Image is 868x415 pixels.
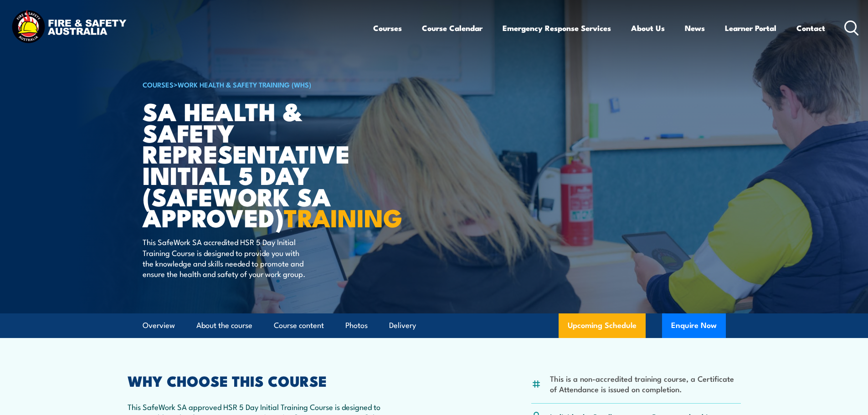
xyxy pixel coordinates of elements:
li: This is a non-accredited training course, a Certificate of Attendance is issued on completion. [550,373,741,395]
a: COURSES [143,79,174,89]
a: Upcoming Schedule [559,313,646,338]
a: Overview [143,313,175,338]
a: Work Health & Safety Training (WHS) [178,79,311,89]
a: Learner Portal [725,16,776,40]
h6: > [143,79,368,90]
a: Courses [373,16,402,40]
h2: WHY CHOOSE THIS COURSE [128,374,394,387]
a: News [685,16,705,40]
p: This SafeWork SA accredited HSR 5 Day Initial Training Course is designed to provide you with the... [143,236,309,279]
a: Contact [796,16,825,40]
a: About the course [196,313,252,338]
a: Course Calendar [422,16,483,40]
a: Delivery [389,313,416,338]
h1: SA Health & Safety Representative Initial 5 Day (SafeWork SA Approved) [143,100,368,228]
a: About Us [631,16,665,40]
strong: TRAINING [284,198,402,236]
button: Enquire Now [662,313,726,338]
a: Photos [345,313,368,338]
a: Emergency Response Services [503,16,611,40]
a: Course content [274,313,324,338]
